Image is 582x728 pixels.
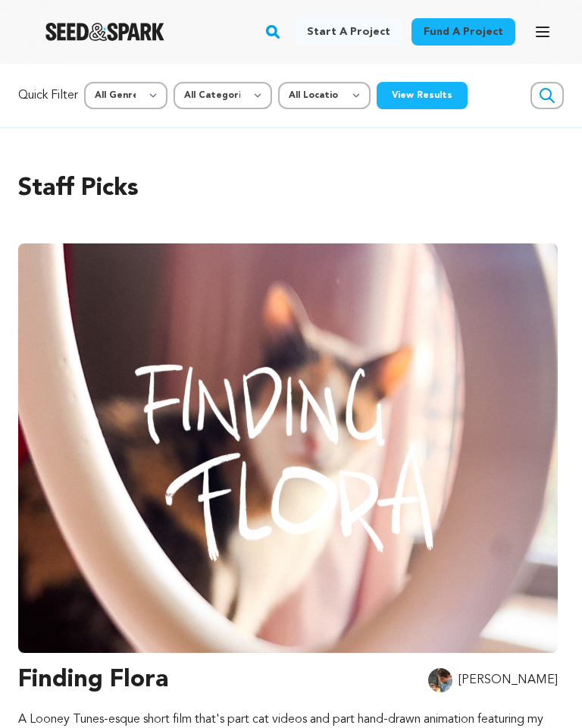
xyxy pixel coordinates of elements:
button: View Results [377,82,468,109]
a: Start a project [295,18,402,45]
a: Fund a project [411,18,515,45]
h2: Staff Picks [18,171,564,207]
img: Seed&Spark Logo Dark Mode [45,23,164,41]
h3: Finding Flora [18,662,168,698]
p: [PERSON_NAME] [458,671,558,689]
a: Seed&Spark Homepage [45,23,164,41]
img: e6948424967afddf.jpg [428,668,452,692]
p: Quick Filter [18,86,78,105]
img: Finding Flora image [18,243,558,653]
